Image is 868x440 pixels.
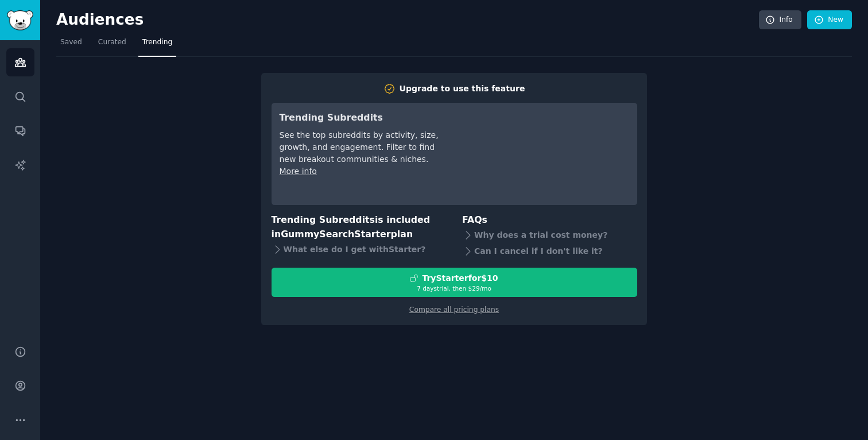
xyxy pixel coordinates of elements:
[94,33,130,57] a: Curated
[272,213,447,241] h3: Trending Subreddits is included in plan
[272,241,447,257] div: What else do I get with Starter ?
[60,37,82,48] span: Saved
[457,111,629,197] iframe: YouTube video player
[281,229,390,240] span: GummySearch Starter
[759,10,801,30] a: Info
[409,306,499,314] a: Compare all pricing plans
[56,11,759,29] h2: Audiences
[56,33,86,57] a: Saved
[272,284,637,292] div: 7 days trial, then $ 29 /mo
[422,272,498,284] div: Try Starter for $10
[807,10,852,30] a: New
[98,37,126,48] span: Curated
[272,268,637,297] button: TryStarterfor$107 daystrial, then $29/mo
[280,129,441,165] div: See the top subreddits by activity, size, growth, and engagement. Filter to find new breakout com...
[138,33,176,57] a: Trending
[462,227,637,244] div: Why does a trial cost money?
[462,244,637,260] div: Can I cancel if I don't like it?
[280,167,317,176] a: More info
[7,10,33,30] img: GummySearch logo
[142,37,172,48] span: Trending
[280,111,441,125] h3: Trending Subreddits
[462,213,637,227] h3: FAQs
[400,83,525,95] div: Upgrade to use this feature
